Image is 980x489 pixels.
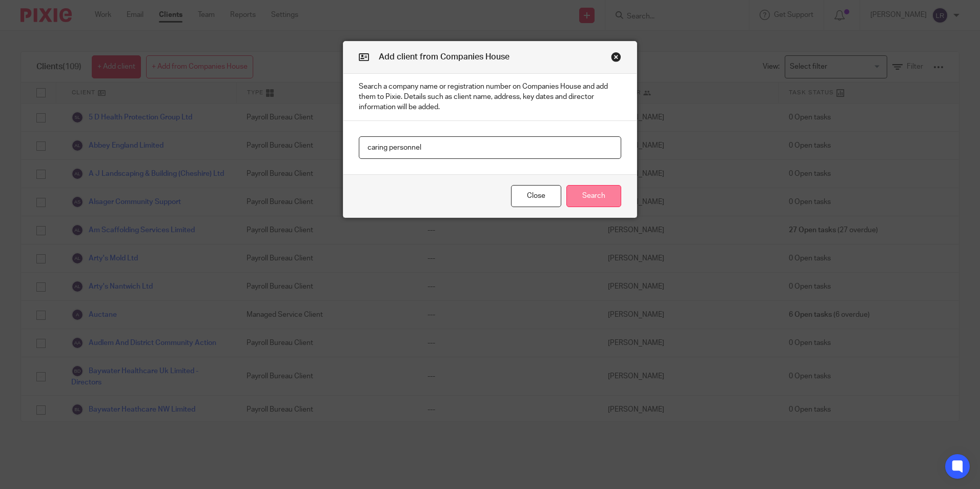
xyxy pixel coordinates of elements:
button: Close [511,185,561,207]
button: Close modal [611,52,621,62]
button: Search [566,185,621,207]
span: Add client from Companies House [379,53,509,61]
input: Company name or registration number [359,136,621,159]
p: Search a company name or registration number on Companies House and add them to Pixie. Details su... [343,74,637,121]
